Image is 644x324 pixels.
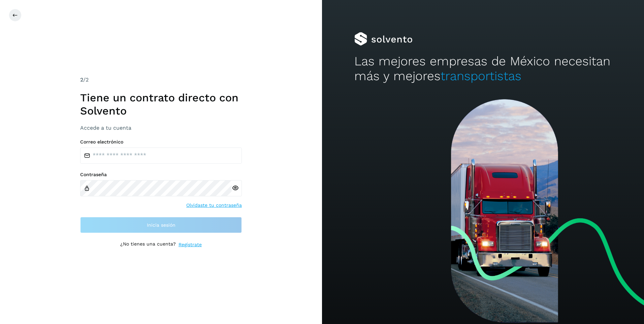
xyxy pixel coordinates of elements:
[441,69,521,83] span: transportistas
[80,91,242,117] h1: Tiene un contrato directo con Solvento
[80,76,83,83] span: 2
[186,202,242,209] a: Olvidaste tu contraseña
[179,241,202,248] a: Regístrate
[80,139,242,145] label: Correo electrónico
[80,172,242,177] label: Contraseña
[120,241,176,248] p: ¿No tienes una cuenta?
[354,54,612,84] h2: Las mejores empresas de México necesitan más y mejores
[80,217,242,233] button: Inicia sesión
[80,125,242,131] h3: Accede a tu cuenta
[80,76,242,84] div: /2
[147,223,175,227] span: Inicia sesión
